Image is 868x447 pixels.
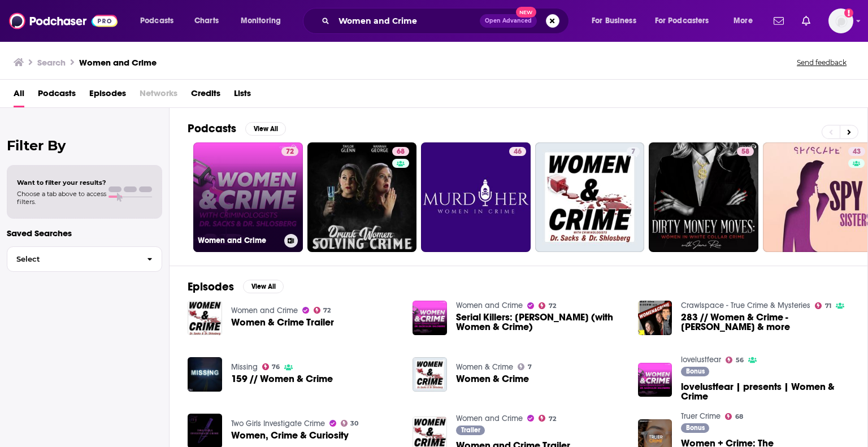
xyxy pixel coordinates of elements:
div: Search podcasts, credits, & more... [314,8,580,34]
button: Select [7,246,162,272]
a: Women & Crime Trailer [231,318,334,327]
a: Women and Crime [231,306,298,315]
span: Logged in as MackenzieCollier [828,8,853,33]
a: Serial Killers: Giulia Tofana (with Women & Crime) [456,313,624,332]
span: New [516,7,536,18]
img: 283 // Women & Crime - Sherri Papini & more [638,301,672,335]
button: open menu [726,12,767,30]
a: 46 [509,147,526,156]
img: Women & Crime Trailer [188,301,222,335]
button: Open AdvancedNew [480,14,537,28]
span: Serial Killers: [PERSON_NAME] (with Women & Crime) [456,313,624,332]
a: 43 [848,147,865,156]
span: 283 // Women & Crime - [PERSON_NAME] & more [681,313,849,332]
a: 58 [737,147,754,156]
a: All [14,84,24,107]
a: Women and Crime [456,301,523,310]
img: lovelustfear | presents | Women & Crime [638,363,672,397]
a: 68 [307,142,417,252]
a: EpisodesView All [188,280,284,294]
a: 72 [314,307,331,314]
span: Podcasts [140,13,173,29]
button: open menu [233,12,296,30]
span: For Business [592,13,636,29]
img: Serial Killers: Giulia Tofana (with Women & Crime) [413,301,447,335]
span: Open Advanced [485,18,532,24]
span: 72 [549,416,556,422]
img: Women & Crime [413,357,447,392]
img: User Profile [828,8,853,33]
a: 71 [815,302,831,309]
a: 72 [281,147,298,156]
span: Choose a tab above to access filters. [17,190,106,206]
a: 283 // Women & Crime - Sherri Papini & more [681,313,849,332]
span: 43 [853,146,861,158]
span: Trailer [461,427,480,433]
a: lovelustfear [681,355,721,364]
a: 72 [539,415,556,422]
a: Crawlspace - True Crime & Mysteries [681,301,810,310]
img: 159 // Women & Crime [188,357,222,392]
a: Women and Crime [456,414,523,423]
span: 7 [528,364,532,370]
a: 68 [725,413,743,420]
h2: Filter By [7,137,162,154]
span: lovelustfear | presents | Women & Crime [681,382,849,401]
a: Podcasts [38,84,76,107]
a: 72 [539,302,556,309]
span: Bonus [686,424,705,431]
a: Show notifications dropdown [769,11,788,31]
a: Two Girls Investigate Crime [231,419,325,428]
a: 68 [392,147,409,156]
button: View All [245,122,286,136]
a: Credits [191,84,220,107]
span: More [734,13,753,29]
span: 72 [323,308,331,313]
span: Charts [194,13,219,29]
span: 46 [514,146,522,158]
span: Bonus [686,368,705,375]
a: 7 [627,147,640,156]
span: 72 [549,303,556,309]
span: 71 [825,303,831,309]
span: 68 [735,414,743,419]
span: 56 [736,358,744,363]
a: PodcastsView All [188,121,286,136]
a: Lists [234,84,251,107]
a: 46 [421,142,531,252]
h2: Episodes [188,280,234,294]
a: Women, Crime & Curiosity [231,431,349,440]
a: 7 [535,142,645,252]
button: open menu [648,12,726,30]
button: open menu [584,12,650,30]
span: 7 [631,146,635,158]
span: Want to filter your results? [17,179,106,186]
img: Podchaser - Follow, Share and Rate Podcasts [9,10,118,32]
h2: Podcasts [188,121,236,136]
a: Episodes [89,84,126,107]
a: 30 [341,420,359,427]
a: Women & Crime [456,374,529,384]
button: open menu [132,12,188,30]
button: Show profile menu [828,8,853,33]
span: 30 [350,421,358,426]
span: 68 [397,146,405,158]
a: Show notifications dropdown [797,11,815,31]
p: Saved Searches [7,228,162,238]
a: Women & Crime [456,362,513,372]
a: Truer Crime [681,411,721,421]
span: Networks [140,84,177,107]
a: 159 // Women & Crime [231,374,333,384]
button: View All [243,280,284,293]
span: For Podcasters [655,13,709,29]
